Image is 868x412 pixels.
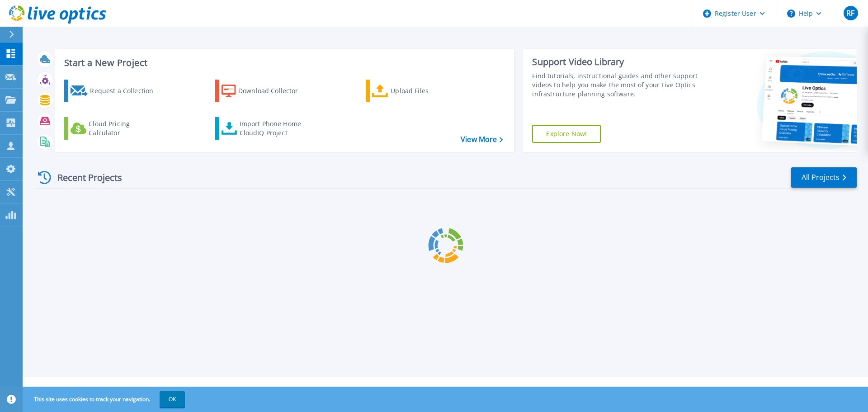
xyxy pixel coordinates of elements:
[240,119,310,137] div: Import Phone Home CloudIQ Project
[64,80,165,102] a: Request a Collection
[391,82,463,100] div: Upload Files
[532,125,601,143] a: Explore Now!
[89,119,161,137] div: Cloud Pricing Calculator
[90,82,162,100] div: Request a Collection
[461,135,503,144] a: View More
[238,82,311,100] div: Download Collector
[160,391,185,407] button: OK
[791,167,857,188] a: All Projects
[25,391,185,407] span: This site uses cookies to track your navigation.
[64,117,165,140] a: Cloud Pricing Calculator
[532,56,702,68] div: Support Video Library
[215,80,316,102] a: Download Collector
[64,58,503,68] h3: Start a New Project
[366,80,467,102] a: Upload Files
[35,166,134,189] div: Recent Projects
[846,9,854,17] span: RF
[532,71,702,99] div: Find tutorials, instructional guides and other support videos to help you make the most of your L...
